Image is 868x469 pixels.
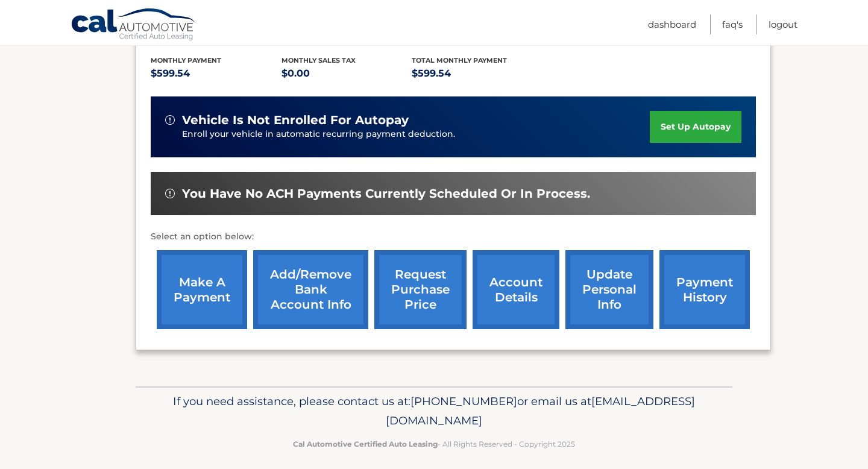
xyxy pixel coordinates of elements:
a: set up autopay [650,111,741,143]
span: Monthly Payment [151,56,221,65]
p: Select an option below: [151,230,756,244]
span: Total Monthly Payment [412,56,507,65]
p: Enroll your vehicle in automatic recurring payment deduction. [182,128,650,141]
a: Dashboard [648,14,696,34]
strong: Cal Automotive Certified Auto Leasing [293,439,438,449]
a: Cal Automotive [71,8,197,43]
span: vehicle is not enrolled for autopay [182,113,409,128]
p: $599.54 [412,65,542,82]
span: You have no ACH payments currently scheduled or in process. [182,186,590,201]
a: Logout [769,14,797,34]
span: [EMAIL_ADDRESS][DOMAIN_NAME] [386,394,695,427]
a: make a payment [157,250,247,329]
span: [PHONE_NUMBER] [410,394,517,408]
a: account details [473,250,559,329]
p: - All Rights Reserved - Copyright 2025 [143,438,725,450]
a: update personal info [565,250,653,329]
p: $0.00 [281,65,412,82]
a: request purchase price [374,250,467,329]
a: Add/Remove bank account info [253,250,368,329]
img: alert-white.svg [165,115,175,125]
a: FAQ's [722,14,743,34]
img: alert-white.svg [165,189,175,198]
p: If you need assistance, please contact us at: or email us at [143,392,725,430]
span: Monthly sales Tax [281,56,356,65]
p: $599.54 [151,65,281,82]
a: payment history [659,250,750,329]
